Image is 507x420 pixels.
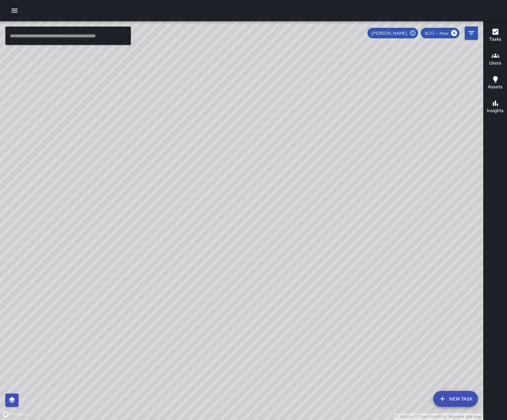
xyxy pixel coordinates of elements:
[433,391,478,407] button: New Task
[421,30,452,36] span: 9/22 — Now
[489,36,501,43] h6: Tasks
[484,24,507,48] button: Tasks
[484,71,507,95] button: Assets
[465,26,478,40] button: Filters
[367,30,411,36] span: [PERSON_NAME]
[489,60,501,67] h6: Users
[484,95,507,119] button: Insights
[367,28,418,38] div: [PERSON_NAME]
[421,28,459,38] div: 9/22 — Now
[484,48,507,71] button: Users
[487,107,504,114] h6: Insights
[488,83,503,91] h6: Assets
